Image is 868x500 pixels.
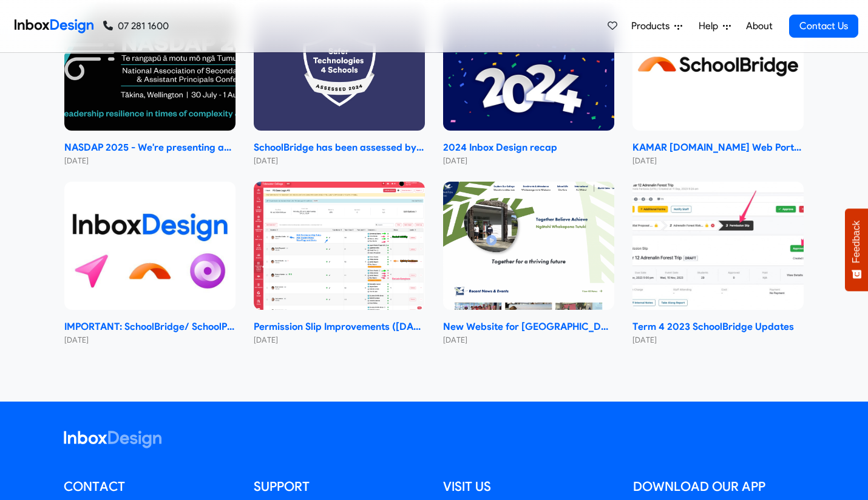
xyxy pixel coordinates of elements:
h5: Support [254,478,426,496]
img: KAMAR school.kiwi Web Portal 2024 Changeover [632,2,804,131]
strong: SchoolBridge has been assessed by Safer Technologies 4 Schools (ST4S) [254,140,425,155]
a: Term 4 2023 SchoolBridge Updates Term 4 2023 SchoolBridge Updates [DATE] [632,182,804,346]
a: Permission Slip Improvements (June 2024) Permission Slip Improvements ([DATE]) [DATE] [254,182,425,346]
img: Permission Slip Improvements (June 2024) [254,182,425,310]
img: New Website for Whangaparāoa College [443,182,614,310]
small: [DATE] [254,155,425,166]
small: [DATE] [64,334,236,346]
img: 2024 Inbox Design recap [443,2,614,131]
strong: 2024 Inbox Design recap [443,140,614,155]
img: SchoolBridge has been assessed by Safer Technologies 4 Schools (ST4S) [254,2,425,131]
img: logo_inboxdesign_white.svg [64,431,161,448]
small: [DATE] [632,334,804,346]
button: Feedback - Show survey [845,208,868,291]
a: NASDAP 2025 - We're presenting about SchoolPoint and SchoolBridge NASDAP 2025 - We're presenting ... [64,2,236,167]
a: KAMAR school.kiwi Web Portal 2024 Changeover KAMAR [DOMAIN_NAME] Web Portal 2024 Changeover [DATE] [632,2,804,167]
strong: IMPORTANT: SchoolBridge/ SchoolPoint Data- Sharing Information- NEW 2024 [64,320,236,334]
a: IMPORTANT: SchoolBridge/ SchoolPoint Data- Sharing Information- NEW 2024 IMPORTANT: SchoolBridge/... [64,182,236,346]
a: Help [694,14,736,38]
img: IMPORTANT: SchoolBridge/ SchoolPoint Data- Sharing Information- NEW 2024 [64,182,236,310]
a: SchoolBridge has been assessed by Safer Technologies 4 Schools (ST4S) SchoolBridge has been asses... [254,2,425,167]
a: 2024 Inbox Design recap 2024 Inbox Design recap [DATE] [443,2,614,167]
span: Products [631,19,674,33]
a: Products [626,14,687,38]
h5: Download our App [633,478,805,496]
span: Feedback [851,221,862,263]
span: Help [699,19,723,33]
img: Term 4 2023 SchoolBridge Updates [632,182,804,310]
small: [DATE] [443,334,614,346]
small: [DATE] [443,155,614,166]
strong: Term 4 2023 SchoolBridge Updates [632,320,804,334]
a: Contact Us [789,15,858,38]
strong: KAMAR [DOMAIN_NAME] Web Portal 2024 Changeover [632,140,804,155]
strong: NASDAP 2025 - We're presenting about SchoolPoint and SchoolBridge [64,140,236,155]
a: About [742,14,776,38]
a: New Website for Whangaparāoa College New Website for [GEOGRAPHIC_DATA] [DATE] [443,182,614,346]
small: [DATE] [254,334,425,346]
strong: Permission Slip Improvements ([DATE]) [254,320,425,334]
h5: Visit us [443,478,615,496]
strong: New Website for [GEOGRAPHIC_DATA] [443,320,614,334]
a: 07 281 1600 [103,19,169,33]
h5: Contact [64,478,236,496]
small: [DATE] [64,155,236,166]
img: NASDAP 2025 - We're presenting about SchoolPoint and SchoolBridge [64,2,236,131]
small: [DATE] [632,155,804,166]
